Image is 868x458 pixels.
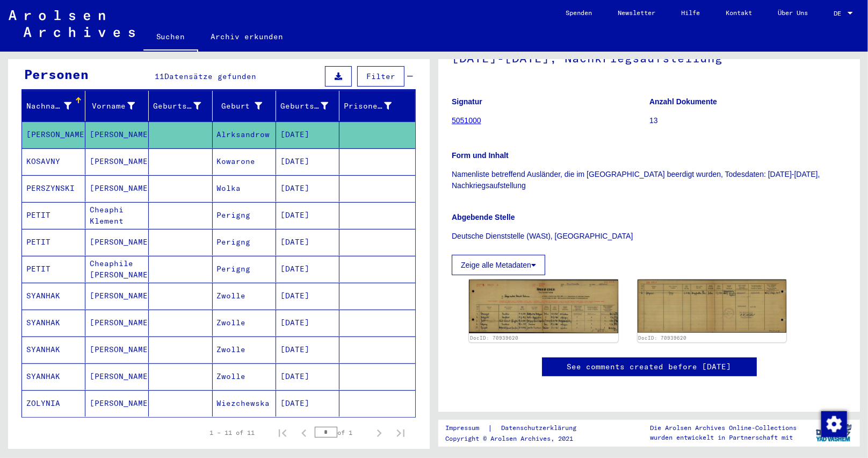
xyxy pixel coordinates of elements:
[213,390,276,417] mat-cell: Wiezchewska
[164,71,256,81] span: Datensätze gefunden
[452,116,481,125] a: 5051000
[357,66,404,87] button: Filter
[452,231,847,242] p: Deutsche Dienststelle (WASt), [GEOGRAPHIC_DATA]
[276,363,339,390] mat-cell: [DATE]
[22,390,85,417] mat-cell: ZOLYNIA
[213,337,276,363] mat-cell: Zwolle
[90,101,135,112] div: Vorname
[213,202,276,228] mat-cell: Perigng
[276,390,339,417] mat-cell: [DATE]
[344,97,405,114] div: Prisoner #
[339,91,415,121] mat-header-cell: Prisoner #
[213,229,276,255] mat-cell: Perigng
[22,175,85,202] mat-cell: PERSZYNSKI
[209,428,255,438] div: 1 – 11 of 11
[814,419,854,446] img: yv_logo.png
[213,283,276,309] mat-cell: Zwolle
[22,310,85,336] mat-cell: SYANHAK
[452,255,545,275] button: Zeige alle Metadaten
[315,427,368,438] div: of 1
[85,229,149,255] mat-cell: [PERSON_NAME]/C
[85,310,149,336] mat-cell: [PERSON_NAME]/[PERSON_NAME]
[276,256,339,282] mat-cell: [DATE]
[452,97,482,106] b: Signatur
[276,91,339,121] mat-header-cell: Geburtsdatum
[22,121,85,148] mat-cell: [PERSON_NAME]
[153,97,214,114] div: Geburtsname
[280,97,342,114] div: Geburtsdatum
[452,213,515,221] b: Abgebende Stelle
[293,422,315,443] button: Previous page
[85,256,149,282] mat-cell: Cheaphile [PERSON_NAME]
[85,175,149,202] mat-cell: [PERSON_NAME]
[567,361,732,373] a: See comments created before [DATE]
[280,101,328,112] div: Geburtsdatum
[276,337,339,363] mat-cell: [DATE]
[217,97,276,114] div: Geburt‏
[368,422,390,443] button: Next page
[276,148,339,175] mat-cell: [DATE]
[452,169,847,191] p: Namenliste betreffend Ausländer, die im [GEOGRAPHIC_DATA] beerdigt wurden, Todesdaten: [DATE]-[DA...
[198,24,296,49] a: Archiv erkunden
[22,202,85,228] mat-cell: PETIT
[469,280,618,333] img: 001.jpg
[22,256,85,282] mat-cell: PETIT
[493,423,589,434] a: Datenschutzerklärung
[213,91,276,121] mat-header-cell: Geburt‏
[821,411,847,436] div: Zustimmung ändern
[22,363,85,390] mat-cell: SYANHAK
[9,10,135,37] img: Arolsen_neg.svg
[276,175,339,202] mat-cell: [DATE]
[470,335,518,341] a: DocID: 70939620
[276,229,339,255] mat-cell: [DATE]
[213,121,276,148] mat-cell: Alrksandrow
[344,101,392,112] div: Prisoner #
[638,280,787,333] img: 002.jpg
[276,202,339,228] mat-cell: [DATE]
[366,71,395,81] span: Filter
[22,229,85,255] mat-cell: PETIT
[85,283,149,309] mat-cell: [PERSON_NAME]
[22,91,85,121] mat-header-cell: Nachname
[213,363,276,390] mat-cell: Zwolle
[153,101,201,112] div: Geburtsname
[85,148,149,175] mat-cell: [PERSON_NAME]
[85,121,149,148] mat-cell: [PERSON_NAME]
[85,337,149,363] mat-cell: [PERSON_NAME]/[PERSON_NAME]
[276,283,339,309] mat-cell: [DATE]
[650,423,797,433] p: Die Arolsen Archives Online-Collections
[85,91,149,121] mat-header-cell: Vorname
[445,423,589,434] div: |
[217,101,262,112] div: Geburt‏
[213,148,276,175] mat-cell: Kowarone
[90,97,148,114] div: Vorname
[649,115,847,126] p: 13
[452,151,509,160] b: Form und Inhalt
[22,283,85,309] mat-cell: SYANHAK
[85,363,149,390] mat-cell: [PERSON_NAME]/J
[276,121,339,148] mat-cell: [DATE]
[155,71,164,81] span: 11
[213,310,276,336] mat-cell: Zwolle
[24,65,89,84] div: Personen
[149,91,212,121] mat-header-cell: Geburtsname
[22,148,85,175] mat-cell: KOSAVNY
[213,256,276,282] mat-cell: Perigng
[650,433,797,442] p: wurden entwickelt in Partnerschaft mit
[649,97,717,106] b: Anzahl Dokumente
[85,202,149,228] mat-cell: Cheaphi Klement
[638,335,686,341] a: DocID: 70939620
[834,10,845,17] span: DE
[821,411,847,437] img: Zustimmung ändern
[445,423,488,434] a: Impressum
[272,422,293,443] button: First page
[445,434,589,443] p: Copyright © Arolsen Archives, 2021
[143,24,198,52] a: Suchen
[26,97,85,114] div: Nachname
[85,390,149,417] mat-cell: [PERSON_NAME]
[26,101,71,112] div: Nachname
[276,310,339,336] mat-cell: [DATE]
[390,422,411,443] button: Last page
[22,337,85,363] mat-cell: SYANHAK
[213,175,276,202] mat-cell: Wolka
